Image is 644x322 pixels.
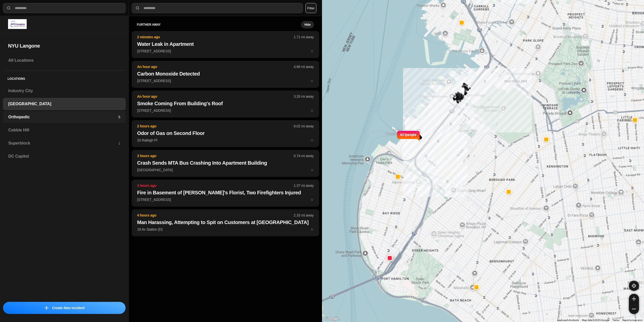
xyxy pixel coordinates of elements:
[3,85,126,97] a: Industry City
[52,305,85,310] p: Create New Incident
[137,159,314,166] h2: Crash Sends MTA Bus Crashing Into Apartment Building
[137,100,314,107] h2: Smoke Coming From Building's Roof
[632,283,636,288] img: recenter
[137,94,294,99] p: An hour ago
[8,153,120,159] h3: DC Capitol
[137,41,314,48] h2: Water Leak in Apartment
[132,91,319,117] button: An hour ago3.26 mi awaySmoke Coming From Building's Roof[STREET_ADDRESS]star
[8,101,120,107] h3: [GEOGRAPHIC_DATA]
[118,141,120,146] p: 1
[137,49,314,54] p: [STREET_ADDRESS]
[294,153,314,158] p: 0.74 mi away
[323,315,340,322] img: Google
[294,94,314,99] p: 3.26 mi away
[137,189,314,196] h2: Fire in Basement of [PERSON_NAME]'s Florist, Two Firefighters Injured
[132,49,319,53] a: 2 minutes ago1.71 mi awayWater Leak in Apartment[STREET_ADDRESS]star
[8,127,120,133] h3: Cobble Hill
[132,168,319,172] a: 3 hours ago0.74 mi awayCrash Sends MTA Bus Crashing Into Apartment Building[GEOGRAPHIC_DATA]star
[310,227,314,231] span: star
[8,57,120,63] h3: All Locations
[137,153,294,158] p: 3 hours ago
[132,120,319,147] button: 2 hours ago8.02 mi awayOdor of Gas on Second Floor20 Raleigh Plstar
[632,297,636,301] img: zoom-in
[137,219,314,226] h2: Man Harassing, Attempting to Spit on Customers at [GEOGRAPHIC_DATA]
[310,49,314,53] span: star
[132,61,319,88] button: An hour ago4.66 mi awayCarbon Monoxide Detected[STREET_ADDRESS]star
[8,140,118,146] h3: Superblock
[323,315,340,322] a: Open this area in Google Maps (opens a new window)
[137,138,314,143] p: 20 Raleigh Pl
[8,114,118,120] h3: Orthopedic
[310,198,314,202] span: star
[3,98,126,110] a: [GEOGRAPHIC_DATA]
[137,23,301,27] h5: further away
[137,70,314,77] h2: Carbon Monoxide Detected
[132,108,319,113] a: An hour ago3.26 mi awaySmoke Coming From Building's Roof[STREET_ADDRESS]star
[612,319,619,321] a: Terms (opens in new tab)
[396,130,400,141] img: notch
[294,64,314,69] p: 4.66 mi away
[8,42,120,49] h2: NYU Langone
[132,31,319,58] button: 2 minutes ago1.71 mi awayWater Leak in Apartment[STREET_ADDRESS]star
[137,213,294,218] p: 4 hours ago
[3,54,126,66] a: All Locations
[622,319,642,321] a: Report a map error
[310,138,314,142] span: star
[294,34,314,40] p: 1.71 mi away
[294,213,314,218] p: 2.33 mi away
[629,294,639,304] button: zoom-in
[132,209,319,236] button: 4 hours ago2.33 mi awayMan Harassing, Attempting to Spit on Customers at [GEOGRAPHIC_DATA]18 Av S...
[629,281,639,291] button: recenter
[310,168,314,172] span: star
[305,3,316,13] button: Filter
[310,79,314,83] span: star
[118,115,120,120] p: 5
[132,197,319,202] a: 3 hours ago1.37 mi awayFire in Basement of [PERSON_NAME]'s Florist, Two Firefighters Injured[STRE...
[137,34,294,40] p: 2 minutes ago
[310,109,314,113] span: star
[3,71,126,85] h5: Locations
[137,227,314,232] p: 18 Av Station (D)
[3,137,126,149] a: Superblock1
[557,318,579,322] button: Keyboard shortcuts
[132,79,319,83] a: An hour ago4.66 mi awayCarbon Monoxide Detected[STREET_ADDRESS]star
[137,183,294,188] p: 3 hours ago
[135,6,140,11] img: search
[3,150,126,162] a: DC Capitol
[137,197,314,202] p: [STREET_ADDRESS]
[132,227,319,231] a: 4 hours ago2.33 mi awayMan Harassing, Attempting to Spit on Customers at [GEOGRAPHIC_DATA]18 Av S...
[132,180,319,206] button: 3 hours ago1.37 mi awayFire in Basement of [PERSON_NAME]'s Florist, Two Firefighters Injured[STRE...
[294,124,314,129] p: 8.02 mi away
[304,23,311,27] small: Hide
[3,302,126,314] button: iconCreate New Incident
[132,150,319,177] button: 3 hours ago0.74 mi awayCrash Sends MTA Bus Crashing Into Apartment Building[GEOGRAPHIC_DATA]star
[3,124,126,136] a: Cobble Hill
[137,78,314,83] p: [STREET_ADDRESS]
[301,21,314,28] button: Hide
[45,306,49,310] img: icon
[294,183,314,188] p: 1.37 mi away
[417,130,420,141] img: notch
[6,6,11,11] img: search
[137,124,294,129] p: 2 hours ago
[137,130,314,137] h2: Odor of Gas on Second Floor
[582,319,609,321] span: Map data ©2025 Google
[137,108,314,113] p: [STREET_ADDRESS]
[629,304,639,314] button: zoom-out
[137,64,294,69] p: An hour ago
[137,167,314,172] p: [GEOGRAPHIC_DATA]
[3,111,126,123] a: Orthopedic5
[132,138,319,142] a: 2 hours ago8.02 mi awayOdor of Gas on Second Floor20 Raleigh Plstar
[400,132,417,143] p: 421 people
[8,19,27,29] img: logo
[8,88,120,94] h3: Industry City
[632,307,636,311] img: zoom-out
